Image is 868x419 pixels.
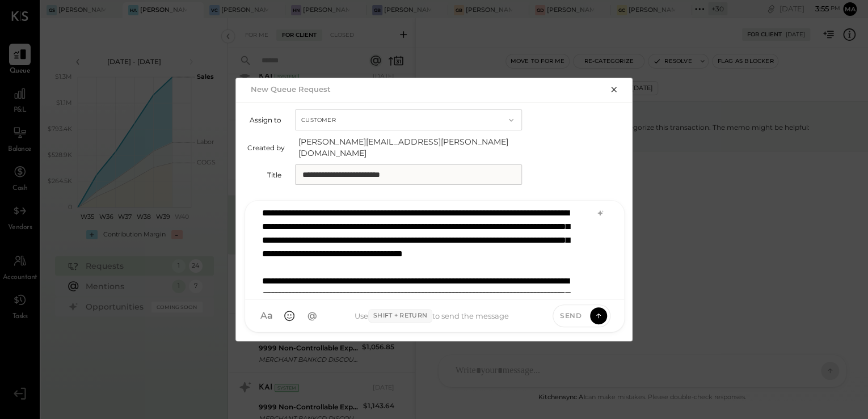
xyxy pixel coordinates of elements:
button: Aa [256,306,277,326]
span: [PERSON_NAME][EMAIL_ADDRESS][PERSON_NAME][DOMAIN_NAME] [298,136,525,159]
span: Send [560,311,582,320]
span: Shift + Return [368,309,432,323]
span: a [267,310,273,321]
label: Title [247,171,281,179]
span: @ [307,310,317,321]
label: Assign to [247,116,281,124]
label: Created by [247,143,285,152]
h2: New Queue Request [251,84,331,94]
div: Use to send the message [322,309,541,323]
button: Customer [295,109,522,130]
button: @ [302,306,322,326]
